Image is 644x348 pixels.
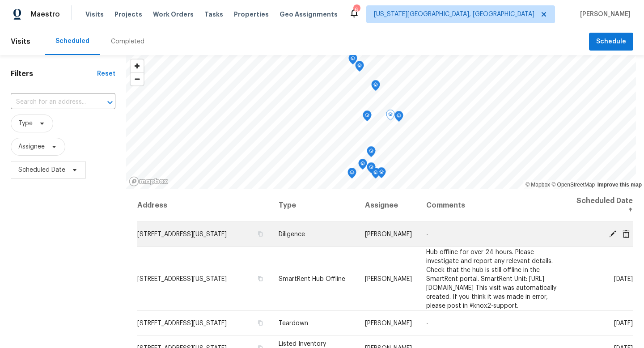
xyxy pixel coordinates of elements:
[386,110,395,123] div: Map marker
[568,189,633,222] th: Scheduled Date ↑
[358,189,419,222] th: Assignee
[614,276,633,282] span: [DATE]
[137,231,227,238] span: [STREET_ADDRESS][US_STATE]
[353,5,360,14] div: 6
[234,10,269,19] span: Properties
[137,276,227,282] span: [STREET_ADDRESS][US_STATE]
[348,54,357,68] div: Map marker
[256,230,264,238] button: Copy Address
[419,189,568,222] th: Comments
[597,182,642,188] a: Improve this map
[426,249,556,309] span: Hub offline for over 24 hours. Please investigate and report any relevant details. Check that the...
[18,142,45,151] span: Assignee
[374,10,534,19] span: [US_STATE][GEOGRAPHIC_DATA], [GEOGRAPHIC_DATA]
[111,37,144,46] div: Completed
[525,182,550,188] a: Mapbox
[367,146,376,160] div: Map marker
[126,55,636,189] canvas: Map
[377,167,386,181] div: Map marker
[280,10,338,19] span: Geo Assignments
[204,11,223,17] span: Tasks
[279,231,305,238] span: Diligence
[365,231,412,238] span: [PERSON_NAME]
[355,61,364,75] div: Map marker
[256,274,264,282] button: Copy Address
[18,119,33,128] span: Type
[363,110,372,124] div: Map marker
[614,320,633,327] span: [DATE]
[394,111,403,125] div: Map marker
[129,176,168,187] a: Mapbox homepage
[606,229,619,238] span: Edit
[131,59,144,72] button: Zoom in
[596,36,626,47] span: Schedule
[271,189,358,222] th: Type
[97,69,115,78] div: Reset
[30,10,60,19] span: Maestro
[576,10,631,19] span: [PERSON_NAME]
[104,96,116,109] button: Open
[589,33,633,51] button: Schedule
[18,166,65,174] span: Scheduled Date
[114,10,142,19] span: Projects
[371,80,380,94] div: Map marker
[11,69,97,78] h1: Filters
[131,72,144,85] button: Zoom out
[365,276,412,282] span: [PERSON_NAME]
[137,320,227,327] span: [STREET_ADDRESS][US_STATE]
[347,168,356,182] div: Map marker
[279,276,345,282] span: SmartRent Hub Offline
[11,32,30,51] span: Visits
[426,320,428,327] span: -
[358,159,367,173] div: Map marker
[279,320,308,327] span: Teardown
[619,229,633,238] span: Cancel
[371,168,380,182] div: Map marker
[365,320,412,327] span: [PERSON_NAME]
[11,95,90,109] input: Search for an address...
[551,182,595,188] a: OpenStreetMap
[137,189,271,222] th: Address
[153,10,194,19] span: Work Orders
[85,10,104,19] span: Visits
[426,231,428,238] span: -
[367,162,376,176] div: Map marker
[256,319,264,327] button: Copy Address
[55,37,89,46] div: Scheduled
